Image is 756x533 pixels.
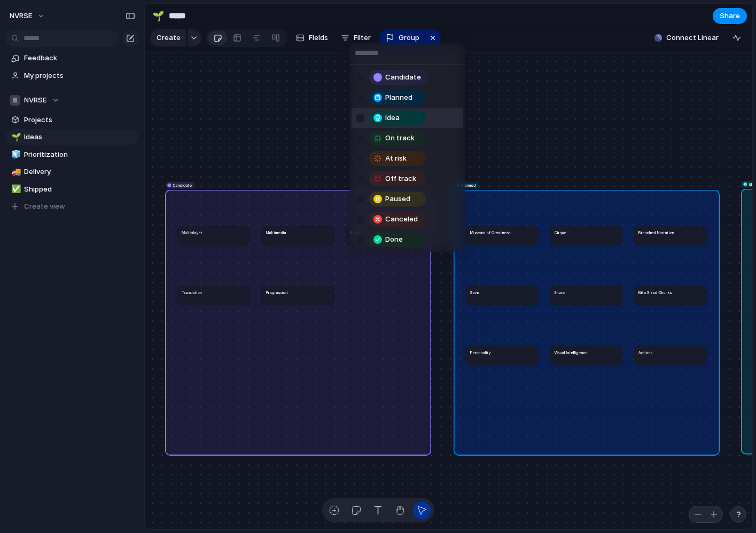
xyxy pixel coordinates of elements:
[385,92,412,103] span: Planned
[385,214,418,225] span: Canceled
[385,194,410,204] span: Paused
[385,153,407,164] span: At risk
[385,234,403,245] span: Done
[385,173,416,184] span: Off track
[385,133,415,144] span: On track
[385,72,421,83] span: Candidate
[385,113,400,123] span: Idea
